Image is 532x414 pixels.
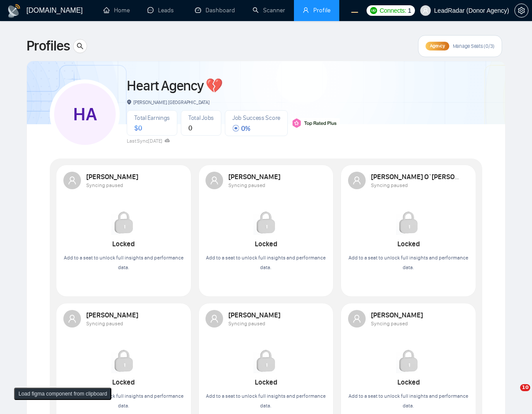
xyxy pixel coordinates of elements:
img: upwork-logo.png [370,7,377,14]
strong: [PERSON_NAME] [86,173,139,181]
span: Syncing paused [228,320,265,327]
strong: [PERSON_NAME] [86,311,139,319]
strong: Locked [397,240,420,248]
a: homeHome [103,7,130,14]
span: user [210,176,219,185]
span: user [352,314,361,323]
a: messageLeads [147,7,177,14]
iframe: Intercom live chat [502,384,523,405]
span: Add to a seat to unlock full insights and performance data. [349,393,468,409]
span: Add to a seat to unlock full insights and performance data. [206,393,326,409]
span: Profiles [26,36,70,57]
span: Add to a seat to unlock full insights and performance data. [64,393,183,409]
div: HA [54,83,116,145]
span: Syncing paused [86,320,123,327]
span: Add to a seat to unlock full insights and performance data. [64,255,183,270]
span: Last Sync [DATE] [127,138,170,144]
span: user [422,7,429,14]
span: 0 % [232,124,250,133]
span: user [68,314,77,323]
img: Locked [253,210,278,235]
span: Total Earnings [134,114,170,122]
img: Locked [111,349,136,373]
span: [PERSON_NAME], [GEOGRAPHIC_DATA] [127,99,209,105]
img: logo [7,4,21,18]
strong: [PERSON_NAME] [228,173,282,181]
strong: Locked [397,378,420,386]
span: 0 [188,124,192,132]
span: Connects: [380,6,406,15]
span: Add to a seat to unlock full insights and performance data. [349,255,468,270]
strong: Locked [255,240,277,248]
span: environment [127,100,132,104]
span: setting [515,7,528,14]
strong: Locked [112,378,135,386]
span: Total Jobs [188,114,214,122]
span: Profile [313,7,330,14]
span: $ 0 [134,124,142,132]
span: user [68,176,77,185]
img: Locked [396,210,421,235]
span: user [352,176,361,185]
a: setting [514,7,528,14]
img: top_rated_plus [291,118,340,128]
img: Locked [396,349,421,373]
span: search [73,43,87,50]
a: dashboardDashboard [195,7,235,14]
span: Syncing paused [371,182,408,188]
img: Locked [111,210,136,235]
span: Job Success Score [232,114,280,122]
button: search [73,39,87,53]
span: 1 [408,6,411,15]
a: Heart Agency 💔 [127,77,222,94]
span: user [303,7,309,13]
strong: Locked [112,240,135,248]
span: Syncing paused [228,182,265,188]
span: 10 [520,384,530,391]
span: Syncing paused [371,320,408,327]
img: Locked [253,349,278,373]
strong: [PERSON_NAME] [228,311,282,319]
button: setting [514,4,528,18]
strong: [PERSON_NAME] [371,311,424,319]
span: Add to a seat to unlock full insights and performance data. [206,255,326,270]
span: Syncing paused [86,182,123,188]
span: user [210,314,219,323]
span: Manage Seats (0/3) [453,43,495,50]
strong: Locked [255,378,277,386]
strong: [PERSON_NAME] O`[PERSON_NAME] [371,173,485,181]
a: searchScanner [253,7,285,14]
span: Agency [430,43,444,49]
